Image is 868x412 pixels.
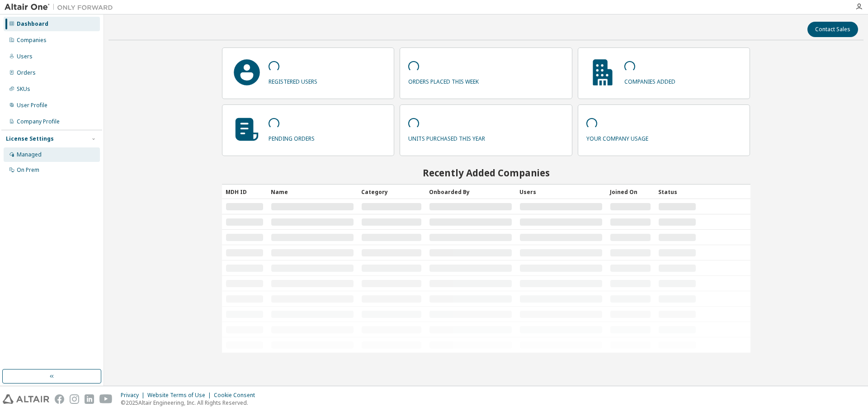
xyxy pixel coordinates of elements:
p: © 2025 Altair Engineering, Inc. All Rights Reserved. [121,399,260,407]
div: Orders [17,69,36,76]
div: Company Profile [17,118,60,125]
div: User Profile [17,102,47,109]
div: Status [658,185,696,199]
div: Joined On [610,185,651,199]
p: units purchased this year [408,132,485,142]
h2: Recently Added Companies [222,167,750,179]
div: Website Terms of Use [147,392,214,399]
p: your company usage [586,132,648,142]
p: orders placed this week [408,75,479,85]
div: Users [519,185,603,199]
div: Companies [17,37,47,44]
div: Cookie Consent [214,392,260,399]
div: MDH ID [226,185,264,199]
div: License Settings [6,135,54,142]
p: companies added [624,75,675,85]
p: registered users [269,75,317,85]
img: Altair One [5,3,118,12]
img: youtube.svg [99,394,113,404]
div: On Prem [17,166,39,174]
div: Managed [17,151,42,158]
div: Onboarded By [429,185,512,199]
div: Privacy [121,392,147,399]
div: Name [271,185,354,199]
button: Contact Sales [807,22,858,37]
img: instagram.svg [70,394,79,404]
img: altair_logo.svg [3,394,49,404]
div: Users [17,53,33,60]
div: SKUs [17,85,30,93]
div: Category [361,185,422,199]
p: pending orders [269,132,315,142]
img: linkedin.svg [85,394,94,404]
div: Dashboard [17,20,48,28]
img: facebook.svg [55,394,64,404]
